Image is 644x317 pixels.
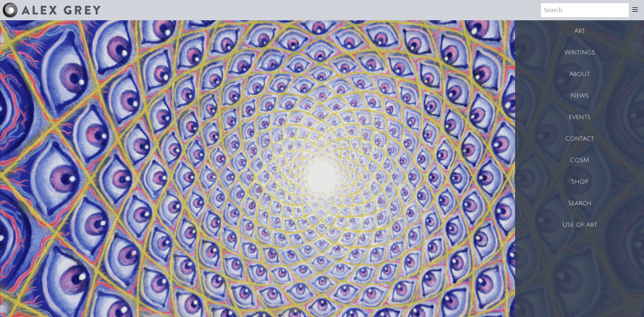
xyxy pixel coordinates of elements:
a: CoSM [515,149,644,171]
a: Use of Art [515,214,644,236]
a: Search [515,193,644,214]
a: About [515,63,644,85]
input: Search [541,3,629,17]
a: Shop [515,171,644,193]
a: Events [515,106,644,128]
a: Writings [515,42,644,63]
a: Art [515,20,644,42]
a: News [515,85,644,106]
a: Contact [515,128,644,149]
